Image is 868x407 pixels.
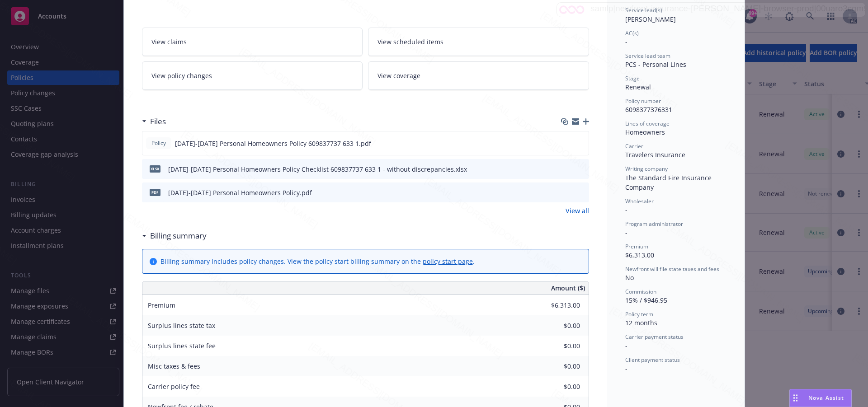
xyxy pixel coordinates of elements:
input: 0.00 [527,360,585,373]
span: Client payment status [625,356,680,364]
span: - [625,228,627,237]
span: [PERSON_NAME] [625,15,676,23]
span: Surplus lines state fee [148,342,216,350]
span: View policy changes [151,71,212,80]
a: View all [566,206,589,215]
span: - [625,206,627,214]
button: preview file [577,164,585,174]
span: Renewal [625,83,651,91]
span: View claims [151,37,187,47]
span: Writing company [625,165,668,173]
span: View scheduled items [377,37,443,47]
span: Commission [625,288,656,295]
span: Amount ($) [551,283,585,293]
span: Homeowners [625,128,665,136]
h3: Files [150,116,166,127]
input: 0.00 [527,380,585,393]
button: download file [563,164,570,174]
a: View scheduled items [368,28,589,56]
span: 12 months [625,318,657,327]
input: 0.00 [527,299,585,312]
a: View claims [142,28,363,56]
a: View policy changes [142,61,363,90]
span: Premium [625,243,648,250]
span: AC(s) [625,29,639,37]
div: Billing summary [142,230,207,242]
a: policy start page [423,257,473,266]
div: Billing summary includes policy changes. View the policy start billing summary on the . [160,257,475,266]
span: - [625,37,627,46]
span: Newfront will file state taxes and fees [625,265,719,273]
button: download file [562,139,570,148]
span: Service lead(s) [625,6,662,14]
span: Misc taxes & fees [148,362,200,370]
span: PCS - Personal Lines [625,60,686,69]
span: - [625,364,627,373]
span: Lines of coverage [625,120,670,127]
span: 15% / $946.95 [625,296,667,304]
span: Policy number [625,97,661,105]
span: The Standard Fire Insurance Company [625,173,713,192]
span: $6,313.00 [625,251,654,259]
input: 0.00 [527,319,585,332]
span: Program administrator [625,220,683,228]
span: Travelers Insurance [625,150,685,159]
span: pdf [150,189,160,196]
span: xlsx [150,165,160,172]
button: Nova Assist [789,389,852,407]
span: 6098377376331 [625,105,672,114]
span: Stage [625,75,640,82]
span: Policy term [625,310,653,318]
span: View coverage [377,71,420,80]
span: Carrier [625,142,643,150]
span: [DATE]-[DATE] Personal Homeowners Policy 609837737 633 1.pdf [175,139,371,148]
button: preview file [577,139,585,148]
button: download file [563,188,570,197]
input: 0.00 [527,339,585,353]
span: Surplus lines state tax [148,321,215,330]
span: Premium [148,301,175,309]
div: [DATE]-[DATE] Personal Homeowners Policy.pdf [168,188,312,197]
div: Files [142,116,166,127]
span: Carrier payment status [625,333,684,341]
span: No [625,273,634,282]
span: Carrier policy fee [148,382,200,391]
div: [DATE]-[DATE] Personal Homeowners Policy Checklist 609837737 633 1 - without discrepancies.xlsx [168,164,467,174]
span: Nova Assist [808,394,844,402]
span: Policy [150,139,168,147]
a: View coverage [368,61,589,90]
span: - [625,342,627,350]
span: Service lead team [625,52,670,60]
div: Drag to move [790,389,801,407]
h3: Billing summary [150,230,207,242]
span: Wholesaler [625,197,654,205]
button: preview file [577,188,585,197]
